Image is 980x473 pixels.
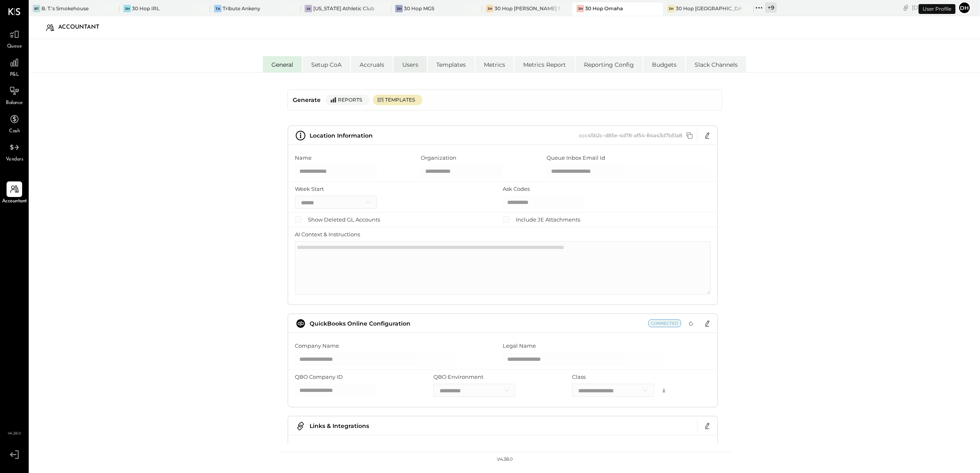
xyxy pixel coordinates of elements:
[313,5,374,12] div: [US_STATE] Athletic Club
[918,4,955,14] div: User Profile
[0,181,28,205] a: Accountant
[58,21,107,34] div: Accountant
[385,96,418,103] div: Templates
[310,422,369,430] span: Links & Integrations
[0,140,28,163] a: Vendors
[2,198,27,205] span: Accountant
[0,55,28,79] a: P&L
[310,132,373,139] span: Location Information
[263,56,302,72] li: General
[575,56,643,72] li: Reporting Config
[421,154,456,162] label: Organization
[497,456,513,463] div: v 4.38.0
[373,95,422,105] button: Templates
[577,5,584,12] div: 3H
[293,93,321,107] h4: Generate
[495,5,560,12] div: 30 Hop [PERSON_NAME] Summit
[303,56,350,72] li: Setup CoA
[326,95,369,105] button: Reports
[648,319,681,327] span: Current Status: Connected
[6,100,23,107] span: Balance
[7,43,22,50] span: Queue
[902,3,910,12] div: copy link
[295,231,360,238] label: AI Context & Instructions
[305,5,312,12] div: IA
[685,131,695,140] button: Copy id
[0,83,28,107] a: Balance
[515,56,574,72] li: Metrics Report
[295,185,324,193] label: Week Start
[295,342,339,350] label: Company Name
[6,156,23,163] span: Vendors
[310,320,410,327] span: QuickBooks Online Configuration
[579,132,682,138] div: ccc45b2c-d85e-4d78-af54-84a43d7b51a8
[572,373,586,381] label: Class
[503,342,536,350] label: Legal Name
[0,27,28,50] a: Queue
[486,5,493,12] div: 3H
[9,128,20,135] span: Cash
[0,111,28,135] a: Cash
[338,96,365,103] div: Reports
[295,373,343,381] label: QBO Company ID
[912,4,956,11] div: [DATE]
[503,185,530,193] label: Ask Codes
[33,5,40,12] div: BT
[433,373,483,381] label: QBO Environment
[765,2,777,13] div: + 9
[667,5,675,12] div: 3H
[10,71,19,79] span: P&L
[404,5,434,12] div: 30 Hop MGS
[295,154,312,162] label: Name
[475,56,514,72] li: Metrics
[351,56,393,72] li: Accruals
[585,5,623,12] div: 30 Hop Omaha
[676,5,741,12] div: 30 Hop [GEOGRAPHIC_DATA]
[686,56,746,72] li: Slack Channels
[123,5,131,12] div: 3H
[394,56,427,72] li: Users
[643,56,685,72] li: Budgets
[516,216,580,224] label: Include JE Attachments
[214,5,221,12] div: TA
[308,216,380,224] label: Show Deleted GL Accounts
[395,5,403,12] div: 3H
[958,1,971,14] button: Dh
[657,384,670,397] button: Get classes from QBO (make sure token is "Connected")
[547,154,605,162] label: Queue Inbox Email Id
[132,5,160,12] div: 30 Hop IRL
[428,56,474,72] li: Templates
[223,5,260,12] div: Tribute Ankeny
[41,5,89,12] div: B. T.'s Smokehouse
